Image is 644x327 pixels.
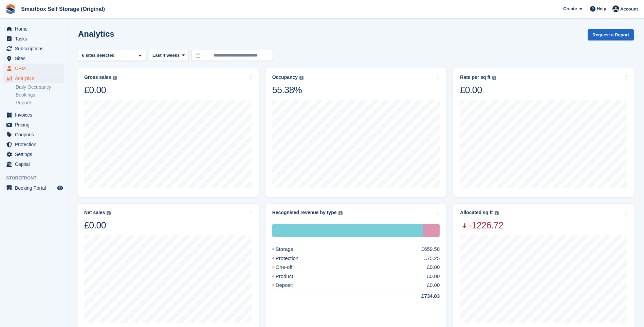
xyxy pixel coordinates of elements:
span: Storefront [6,175,68,182]
div: Deposit [272,281,309,289]
img: icon-info-grey-7440780725fd019a000dd9b08b2336e03edf1995a4989e88bcd33f0948082b44.svg [107,211,111,215]
div: Protection [272,255,315,262]
div: Product [272,273,310,280]
div: Occupancy [272,74,298,80]
span: Help [597,5,606,12]
a: Bookings [16,92,64,98]
span: Capital [15,159,56,169]
div: Storage [272,224,423,237]
a: Preview store [56,184,64,192]
div: £75.25 [424,255,440,262]
div: Gross sales [84,74,111,80]
span: Subscriptions [15,44,56,53]
div: Storage [272,245,310,253]
img: icon-info-grey-7440780725fd019a000dd9b08b2336e03edf1995a4989e88bcd33f0948082b44.svg [495,211,499,215]
span: Protection [15,140,56,149]
span: -1226.72 [460,220,503,231]
div: £0.00 [460,84,496,96]
span: Tasks [15,34,56,44]
a: menu [3,34,64,44]
button: Request a Report [588,29,634,40]
div: Protection [423,224,440,237]
a: menu [3,140,64,149]
div: Allocated sq ft [460,210,493,216]
a: menu [3,120,64,130]
div: £0.00 [427,273,440,280]
span: Booking Portal [15,183,56,193]
span: Sites [15,54,56,63]
div: £0.00 [84,84,117,96]
span: Last 4 weeks [152,52,180,59]
span: Pricing [15,120,56,130]
a: menu [3,24,64,34]
div: 6 sites selected [81,52,117,59]
img: Alex Selenitsas [612,5,619,12]
a: Reports [16,100,64,106]
a: menu [3,73,64,83]
a: menu [3,64,64,73]
img: icon-info-grey-7440780725fd019a000dd9b08b2336e03edf1995a4989e88bcd33f0948082b44.svg [492,76,496,80]
a: menu [3,54,64,63]
div: Recognised revenue by type [272,210,337,216]
a: menu [3,150,64,159]
a: menu [3,44,64,53]
span: Settings [15,150,56,159]
div: £0.00 [427,263,440,271]
img: stora-icon-8386f47178a22dfd0bd8f6a31ec36ba5ce8667c1dd55bd0f319d3a0aa187defe.svg [5,4,16,14]
span: Coupons [15,130,56,139]
img: icon-info-grey-7440780725fd019a000dd9b08b2336e03edf1995a4989e88bcd33f0948082b44.svg [299,76,303,80]
a: Smartbox Self Storage (Original) [18,3,108,15]
a: menu [3,110,64,120]
div: £659.58 [421,245,440,253]
span: Create [563,5,577,12]
div: 55.38% [272,84,303,96]
div: £734.83 [405,292,440,300]
span: Home [15,24,56,34]
div: £0.00 [427,281,440,289]
a: menu [3,159,64,169]
button: Last 4 weeks [149,50,189,61]
span: Account [620,6,638,13]
span: Analytics [15,73,56,83]
span: CRM [15,64,56,73]
div: Net sales [84,210,105,216]
h2: Analytics [78,29,114,38]
span: Invoices [15,110,56,120]
a: menu [3,183,64,193]
a: Daily Occupancy [16,84,64,90]
img: icon-info-grey-7440780725fd019a000dd9b08b2336e03edf1995a4989e88bcd33f0948082b44.svg [113,76,117,80]
div: One-off [272,263,309,271]
div: Rate per sq ft [460,74,490,80]
img: icon-info-grey-7440780725fd019a000dd9b08b2336e03edf1995a4989e88bcd33f0948082b44.svg [338,211,343,215]
div: £0.00 [84,220,111,231]
a: menu [3,130,64,139]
